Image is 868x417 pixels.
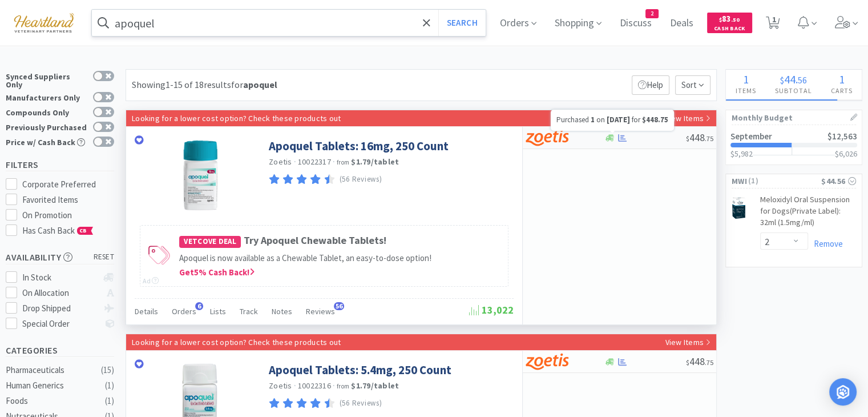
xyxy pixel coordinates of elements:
[105,379,114,392] div: ( 1 )
[747,175,821,187] span: ( 1 )
[821,175,856,187] div: $44.56
[22,225,94,236] span: Has Cash Back
[6,107,87,117] div: Compounds Only
[835,150,857,158] h3: $
[707,7,752,38] a: $83.50Cash Back
[94,251,115,263] span: reset
[306,306,335,316] span: Reviews
[719,16,722,23] span: $
[78,227,89,234] span: CB
[646,10,658,18] span: 2
[333,157,335,167] span: ·
[731,16,740,23] span: . 50
[829,378,857,406] div: Open Intercom Messenger
[730,132,772,141] h2: September
[686,134,689,143] span: $
[686,358,689,367] span: $
[839,72,845,86] span: 1
[333,380,335,391] span: ·
[642,115,668,125] span: $448.75
[231,79,277,90] span: for
[132,337,341,347] p: Looking for a lower cost option? Check these products out
[732,197,746,219] img: 026e3447ecaa49e8ad629949d0aef730_352831.png
[179,236,241,248] span: Vetcove Deal
[334,302,344,310] span: 56
[6,344,114,357] h5: Categories
[6,122,87,131] div: Previously Purchased
[607,115,630,125] span: [DATE]
[726,125,862,165] a: September$12,563$5,982$6,026
[761,19,785,30] a: 1
[732,110,856,125] h1: Monthly Budget
[821,85,862,96] h4: Carts
[269,138,449,154] a: Apoquel Tablets: 16mg, 250 Count
[730,149,753,159] span: $5,982
[105,394,114,408] div: ( 1 )
[6,379,98,392] div: Human Generics
[784,72,796,86] span: 44
[705,134,713,143] span: . 75
[526,129,568,146] img: a673e5ab4e5e497494167fe422e9a3ab.png
[798,74,807,86] span: 56
[6,137,87,146] div: Price w/ Cash Back
[808,238,843,249] a: Remove
[22,178,115,191] div: Corporate Preferred
[743,72,749,86] span: 1
[556,115,668,125] span: Purchased on for
[337,158,349,166] span: from
[143,275,159,286] div: Ad
[163,138,237,212] img: 2202423bdd2a4bf8a2b81be5094bd9e4_331805.png
[22,302,98,315] div: Drop Shipped
[272,306,292,316] span: Notes
[172,306,196,316] span: Orders
[294,157,296,167] span: ·
[719,13,740,24] span: 83
[135,306,158,316] span: Details
[675,75,710,95] span: Sort
[179,251,502,265] p: Apoquel is now available as a Chewable Tablet, an easy-to-dose option!
[714,26,745,33] span: Cash Back
[210,306,226,316] span: Lists
[591,115,595,125] span: 1
[22,317,98,331] div: Special Order
[6,251,114,264] h5: Availability
[269,380,292,391] a: Zoetis
[6,92,87,102] div: Manufacturers Only
[726,85,765,96] h4: Items
[101,363,114,377] div: ( 15 )
[269,362,451,378] a: Apoquel Tablets: 5.4mg, 250 Count
[665,112,711,125] p: View Items
[269,157,292,167] a: Zoetis
[6,363,98,377] div: Pharmaceuticals
[22,193,115,207] div: Favorited Items
[298,157,331,167] span: 10022317
[526,353,568,370] img: a673e5ab4e5e497494167fe422e9a3ab.png
[243,79,277,90] strong: apoquel
[22,209,115,222] div: On Promotion
[22,271,98,284] div: In Stock
[665,336,711,348] p: View Items
[765,74,821,85] div: .
[765,85,821,96] h4: Subtotal
[340,174,382,186] p: (56 Reviews)
[469,303,514,316] span: 13,022
[665,18,698,29] a: Deals
[179,267,255,278] span: Get 5 % Cash Back!
[732,175,747,187] span: MWI
[294,380,296,391] span: ·
[351,157,399,167] strong: $1.79 / tablet
[6,71,87,89] div: Synced Suppliers Only
[92,10,486,36] input: Search by item, sku, manufacturer, ingredient, size...
[6,394,98,408] div: Foods
[705,358,713,367] span: . 75
[351,380,399,391] strong: $1.79 / tablet
[827,131,857,142] span: $12,563
[298,380,331,391] span: 10022316
[615,18,656,29] a: Discuss2
[337,382,349,390] span: from
[632,75,669,95] p: Help
[780,74,784,86] span: $
[6,158,114,171] h5: Filters
[195,302,203,310] span: 6
[686,355,713,368] span: 448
